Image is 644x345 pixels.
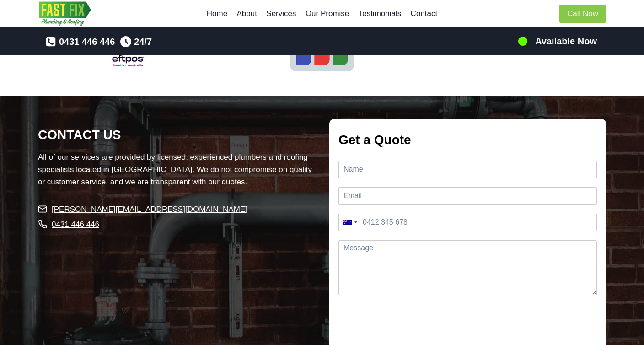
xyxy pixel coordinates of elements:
a: Testimonials [354,3,406,25]
a: Call Now [559,5,606,23]
a: Contact [406,3,442,25]
input: Email [338,187,597,205]
a: [PERSON_NAME][EMAIL_ADDRESS][DOMAIN_NAME] [38,203,247,216]
span: [PERSON_NAME][EMAIL_ADDRESS][DOMAIN_NAME] [52,203,247,216]
a: About [232,3,262,25]
nav: Primary Navigation [202,3,442,25]
a: 0431 446 446 [52,218,99,231]
h2: CONTACT US [38,125,315,145]
h5: Available Now [535,34,597,48]
p: All of our services are provided by licensed, experienced plumbers and roofing specialists locate... [38,151,315,189]
input: Phone [338,214,597,231]
span: 24/7 [134,34,152,49]
h2: Get a Quote [338,130,597,150]
a: Home [202,3,232,25]
a: Services [262,3,301,25]
span: 0431 446 446 [59,34,115,49]
a: 0431 446 446 [45,34,115,49]
input: Name [338,161,597,178]
img: 100-percents.png [517,36,528,47]
button: Selected country [339,214,360,231]
a: Our Promise [301,3,354,25]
